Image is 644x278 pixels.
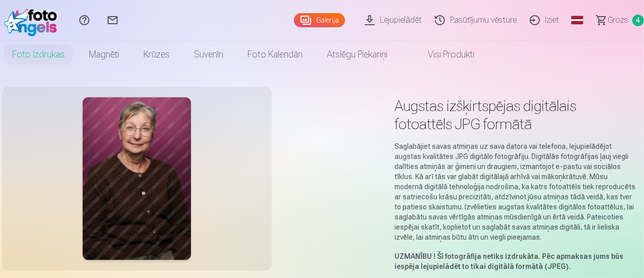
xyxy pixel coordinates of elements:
span: 4 [632,15,644,26]
a: Foto kalendāri [235,40,315,69]
span: Grozs [608,14,628,26]
strong: UZMANĪBU ! [394,252,435,260]
a: Magnēti [77,40,131,69]
p: Saglabājiet savas atmiņas uz sava datora vai telefona, lejupielādējot augstas kvalitātes JPG digi... [394,141,636,242]
a: Atslēgu piekariņi [315,40,400,69]
a: Suvenīri [182,40,235,69]
strong: Šī fotogrāfija netiks izdrukāta. Pēc apmaksas jums būs iespēja lejupielādēt to tikai digitālā for... [394,252,623,270]
a: Galerija [294,13,345,27]
h1: Augstas izšķirtspējas digitālais fotoattēls JPG formātā [394,97,636,133]
img: /fa1 [4,4,62,36]
a: Visi produkti [400,40,486,69]
a: Krūzes [131,40,182,69]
